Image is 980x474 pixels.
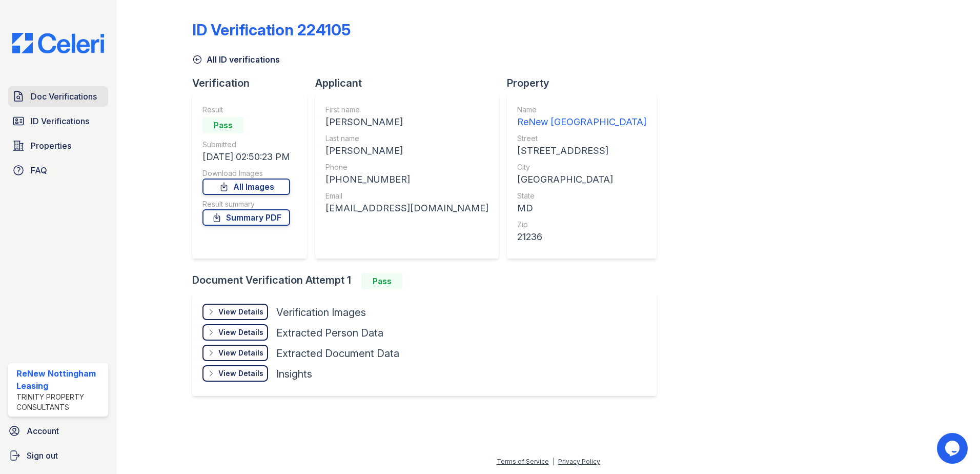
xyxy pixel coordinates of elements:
iframe: chat widget [937,433,970,464]
div: View Details [218,327,263,338]
div: Pass [202,117,243,133]
a: Properties [8,135,108,156]
div: [EMAIL_ADDRESS][DOMAIN_NAME] [325,201,488,215]
div: MD [517,201,646,215]
div: [GEOGRAPHIC_DATA] [517,172,646,187]
div: Submitted [202,140,290,150]
div: Property [507,76,665,90]
div: Document Verification Attempt 1 [192,273,665,289]
div: 21236 [517,230,646,244]
div: Zip [517,220,646,230]
div: Email [325,191,488,201]
div: View Details [218,348,263,358]
div: [PERSON_NAME] [325,144,488,158]
span: Account [27,425,59,437]
div: [DATE] 02:50:23 PM [202,150,290,164]
span: ID Verifications [31,115,89,127]
div: [PERSON_NAME] [325,115,488,129]
a: All Images [202,179,290,195]
div: Extracted Document Data [276,346,399,361]
div: View Details [218,307,263,317]
div: First name [325,105,488,115]
div: [STREET_ADDRESS] [517,144,646,158]
div: Last name [325,133,488,144]
a: Summary PDF [202,209,290,226]
div: Applicant [315,76,507,90]
a: Account [4,421,112,441]
div: City [517,162,646,172]
a: Privacy Policy [558,458,600,465]
span: Sign out [27,449,58,462]
div: View Details [218,368,263,379]
div: [PHONE_NUMBER] [325,172,488,187]
div: Phone [325,162,488,172]
div: ReNew [GEOGRAPHIC_DATA] [517,115,646,129]
a: FAQ [8,160,108,181]
a: ID Verifications [8,111,108,131]
div: Pass [361,273,402,289]
span: Properties [31,140,71,152]
div: Download Images [202,168,290,179]
div: Name [517,105,646,115]
span: Doc Verifications [31,90,97,103]
img: CE_Logo_Blue-a8612792a0a2168367f1c8372b55b34899dd931a85d93a1a3d3e32e68fde9ad4.png [4,33,112,53]
div: | [553,458,555,465]
div: Verification [192,76,315,90]
a: Sign out [4,445,112,466]
div: Street [517,133,646,144]
div: ID Verification 224105 [192,21,351,39]
div: Result summary [202,199,290,209]
div: State [517,191,646,201]
div: ReNew Nottingham Leasing [16,367,104,392]
div: Extracted Person Data [276,326,383,340]
span: FAQ [31,164,47,176]
a: Name ReNew [GEOGRAPHIC_DATA] [517,105,646,129]
div: Verification Images [276,305,366,320]
a: All ID verifications [192,53,280,66]
div: Result [202,105,290,115]
a: Terms of Service [497,458,549,465]
a: Doc Verifications [8,86,108,107]
div: Trinity Property Consultants [16,392,104,412]
div: Insights [276,367,312,381]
